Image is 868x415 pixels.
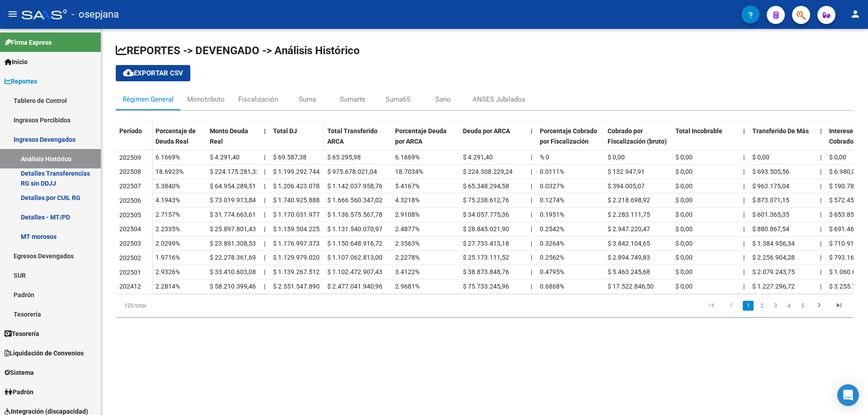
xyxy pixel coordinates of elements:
[743,182,745,190] span: |
[770,301,781,311] a: 3
[743,268,745,275] span: |
[395,240,420,247] span: 2.3563%
[752,182,789,190] span: $ 963.175,04
[829,225,866,233] span: $ 691.460,33
[264,168,265,175] span: |
[531,127,533,135] span: |
[156,268,180,275] span: 2.9326%
[675,182,693,190] span: $ 0,00
[395,154,420,161] span: 6.1669%
[459,121,527,159] datatable-header-cell: Deuda por ARCA
[123,94,174,104] div: Régimen General
[156,196,180,204] span: 4.1943%
[820,225,821,233] span: |
[264,182,265,190] span: |
[820,182,821,190] span: |
[210,168,259,175] span: $ 224.175.281,33
[531,240,532,247] span: |
[210,254,256,261] span: $ 22.278.361,69
[675,127,722,135] span: Total Incobrable
[463,196,509,204] span: $ 75.238.612,76
[273,168,328,175] span: $ 1.199.292.744,72
[395,196,420,204] span: 4.3218%
[395,254,420,261] span: 2.2278%
[395,182,420,190] span: 5.4167%
[264,283,265,290] span: |
[608,127,667,145] span: Cobrado por Fiscalización (bruto)
[820,168,821,175] span: |
[816,121,826,159] datatable-header-cell: |
[273,283,328,290] span: $ 2.551.547.890,20
[327,268,382,275] span: $ 1.102.472.907,43
[675,168,693,175] span: $ 0,00
[264,240,265,247] span: |
[7,9,18,19] mat-icon: menu
[531,182,532,190] span: |
[463,211,509,218] span: $ 34.057.775,36
[156,211,180,218] span: 2.7157%
[463,154,493,161] span: $ 4.291,40
[608,211,650,218] span: $ 2.283.111,75
[327,154,361,161] span: $ 65.295,98
[540,240,564,247] span: 0.3264%
[156,254,180,261] span: 1.9716%
[741,298,755,313] li: page 1
[531,154,532,161] span: |
[463,225,509,233] span: $ 28.845.021,90
[820,268,821,275] span: |
[5,37,52,47] span: Firma Express
[743,225,745,233] span: |
[752,127,809,135] span: Transferido De Más
[756,301,767,311] a: 2
[152,121,206,159] datatable-header-cell: Porcentaje de Deuda Real
[116,294,262,317] div: 120 total
[531,225,532,233] span: |
[123,69,183,77] span: Exportar CSV
[210,127,248,145] span: Monto Deuda Real
[675,240,693,247] span: $ 0,00
[395,127,447,145] span: Porcentaje Deuda por ARCA
[119,127,142,135] span: Período
[273,268,328,275] span: $ 1.139.267.512,44
[264,254,265,261] span: |
[608,182,645,190] span: $ 394.005,07
[210,182,256,190] span: $ 64.954.289,51
[119,225,141,233] span: 202504
[264,211,265,218] span: |
[472,94,525,104] div: ANSES Jubilados
[675,268,693,275] span: $ 0,00
[820,211,821,218] span: |
[608,168,645,175] span: $ 132.947,91
[119,168,141,175] span: 202508
[327,168,377,175] span: $ 975.678.021,04
[531,211,532,218] span: |
[206,121,260,159] datatable-header-cell: Monto Deuda Real
[527,121,536,159] datatable-header-cell: |
[540,211,564,218] span: 0.1951%
[608,154,625,161] span: $ 0,00
[608,196,650,204] span: $ 2.218.698,92
[264,154,265,161] span: |
[752,168,789,175] span: $ 693.505,56
[540,196,564,204] span: 0.1274%
[210,225,256,233] span: $ 25.897.801,43
[672,121,740,159] datatable-header-cell: Total Incobrable
[540,154,549,161] span: % 0
[116,121,152,159] datatable-header-cell: Período
[608,283,654,290] span: $ 17.522.846,50
[829,154,846,161] span: $ 0,00
[536,121,604,159] datatable-header-cell: Porcentaje Cobrado por Fiscalización
[463,283,509,290] span: $ 75.733.245,96
[156,182,180,190] span: 5.3840%
[119,283,141,290] span: 202412
[608,268,650,275] span: $ 5.463.245,68
[395,283,420,290] span: 2.9681%
[327,283,382,290] span: $ 2.477.041.940,96
[743,283,745,290] span: |
[395,225,420,233] span: 2.4877%
[5,329,39,339] span: Tesorería
[273,254,328,261] span: $ 1.129.979.020,24
[743,154,745,161] span: |
[210,268,256,275] span: $ 33.410.603,08
[540,268,564,275] span: 0.4795%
